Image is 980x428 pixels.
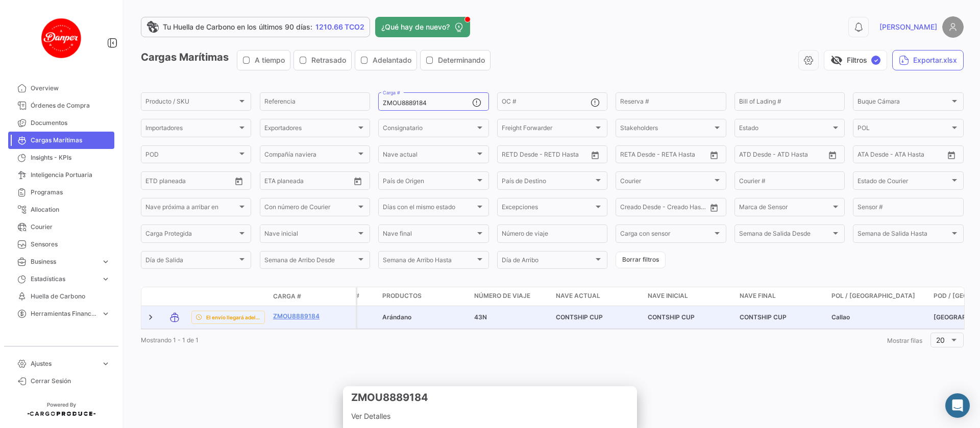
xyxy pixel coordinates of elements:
[350,173,365,189] button: Open calendar
[620,126,712,133] span: Stakeholders
[502,153,520,160] input: Desde
[382,313,466,322] p: Arándano
[8,288,114,305] a: Huella de Carbono
[31,101,110,110] span: Órdenes de Compra
[831,291,915,300] span: POL / [GEOGRAPHIC_DATA]
[827,287,929,306] datatable-header-cell: POL / Puerto Origen
[936,336,945,344] span: 20
[8,236,114,253] a: Sensores
[8,218,114,236] a: Courier
[145,99,237,107] span: Producto / SKU
[896,153,937,160] input: ATA Hasta
[31,118,110,128] span: Documentos
[740,313,823,322] div: CONTSHIP CUP
[264,232,356,239] span: Nave inicial
[101,274,110,284] span: expand_more
[502,258,594,265] span: Día de Arribo
[502,205,594,212] span: Excepciones
[264,179,283,186] input: Desde
[474,291,530,300] span: Número de viaje
[825,147,840,163] button: Open calendar
[8,80,114,97] a: Overview
[290,179,331,186] input: Hasta
[945,393,970,418] div: Abrir Intercom Messenger
[556,313,603,321] span: CONTSHIP CUP
[552,287,644,306] datatable-header-cell: Nave actual
[31,136,110,145] span: Cargas Marítimas
[141,17,370,37] a: Tu Huella de Carbono en los últimos 90 días:1210.66 TCO2
[739,153,771,160] input: ATD Desde
[264,258,356,265] span: Semana de Arribo Desde
[556,291,600,300] span: Nave actual
[231,173,247,189] button: Open calendar
[644,287,736,306] datatable-header-cell: Nave inicial
[871,56,880,65] span: ✓
[141,50,494,70] h3: Cargas Marítimas
[381,22,450,32] span: ¿Qué hay de nuevo?
[8,149,114,166] a: Insights - KPIs
[31,240,110,249] span: Sensores
[206,313,260,321] span: El envío llegará adelantado.
[383,126,475,133] span: Consignatario
[739,232,831,239] span: Semana de Salida Desde
[383,179,475,186] span: País de Origen
[8,184,114,201] a: Programas
[8,132,114,149] a: Cargas Marítimas
[740,291,776,300] span: Nave final
[421,51,490,70] button: Determinando
[382,291,422,300] span: Productos
[8,166,114,184] a: Inteligencia Portuaria
[31,84,110,93] span: Overview
[351,409,629,424] a: Ver Detalles
[187,292,269,300] datatable-header-cell: Estado de Envio
[470,287,552,306] datatable-header-cell: Número de viaje
[739,126,831,133] span: Estado
[892,50,964,70] button: Exportar.xlsx
[857,179,949,186] span: Estado de Courier
[145,205,237,212] span: Nave próxima a arribar en
[171,179,212,186] input: Hasta
[237,51,290,70] button: A tiempo
[351,410,629,422] span: Ver Detalles
[31,188,110,197] span: Programas
[665,205,706,212] input: Creado Hasta
[273,312,326,321] a: ZMOU8889184
[273,292,301,301] span: Carga #
[264,153,356,160] span: Compañía naviera
[330,292,356,300] datatable-header-cell: Póliza
[264,126,356,133] span: Exportadores
[944,147,959,163] button: Open calendar
[8,114,114,132] a: Documentos
[31,359,97,368] span: Ajustes
[8,97,114,114] a: Órdenes de Compra
[145,153,237,160] span: POD
[311,55,346,65] span: Retrasado
[620,153,639,160] input: Desde
[646,153,687,160] input: Hasta
[31,309,97,318] span: Herramientas Financieras
[31,376,110,386] span: Cerrar Sesión
[824,50,887,70] button: visibility_offFiltros✓
[145,179,164,186] input: Desde
[162,292,187,300] datatable-header-cell: Modo de Transporte
[830,54,843,66] span: visibility_off
[31,170,110,180] span: Inteligencia Portuaria
[31,292,110,301] span: Huella de Carbono
[31,274,97,284] span: Estadísticas
[269,288,330,305] datatable-header-cell: Carga #
[620,205,658,212] input: Creado Desde
[616,251,666,268] button: Borrar filtros
[8,201,114,218] a: Allocation
[474,313,548,322] div: 43N
[383,232,475,239] span: Nave final
[101,309,110,318] span: expand_more
[255,55,285,65] span: A tiempo
[383,258,475,265] span: Semana de Arribo Hasta
[887,337,922,344] span: Mostrar filas
[351,390,629,405] h3: ZMOU8889184
[857,232,949,239] span: Semana de Salida Hasta
[383,153,475,160] span: Nave actual
[101,359,110,368] span: expand_more
[378,287,470,306] datatable-header-cell: Productos
[587,147,603,163] button: Open calendar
